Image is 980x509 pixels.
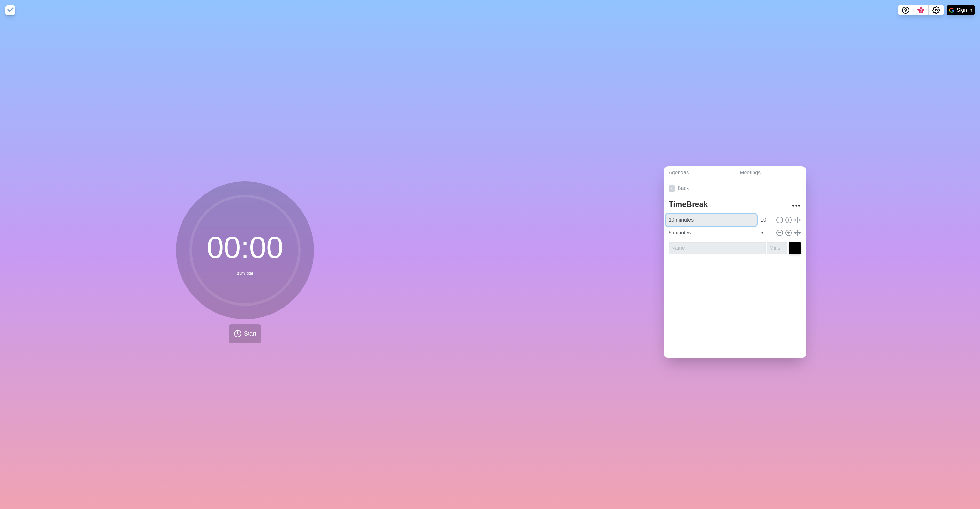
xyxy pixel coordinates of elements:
span: Start [244,330,256,338]
a: Agendas [664,166,735,179]
button: Start [229,324,261,343]
input: Mins [767,242,787,254]
img: google logo [949,8,954,13]
button: Sign in [947,5,975,15]
input: Name [666,226,757,239]
img: timeblocks logo [5,5,15,15]
button: More [790,199,803,212]
input: Name [669,242,766,254]
input: Name [666,214,757,226]
button: Settings [929,5,944,15]
span: 3 [918,8,924,13]
a: Back [664,179,806,197]
input: Mins [758,226,773,239]
button: What’s new [913,5,929,15]
button: Help [898,5,913,15]
a: Meetings [735,166,806,179]
input: Mins [758,214,773,226]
